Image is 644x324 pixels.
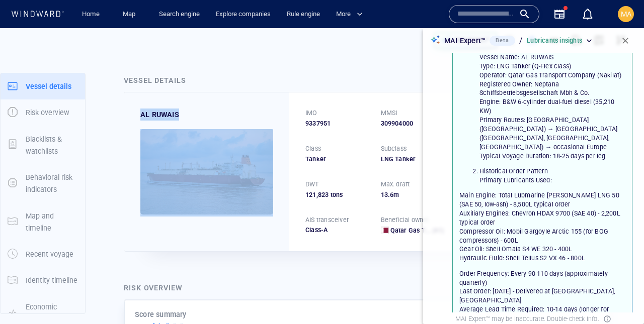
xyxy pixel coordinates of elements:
[111,10,119,25] div: Compliance Activities
[1,307,85,317] a: Economic utilization
[124,282,183,294] div: Risk overview
[1,73,85,99] button: Vessel details
[140,129,273,214] img: 5905c347e1db924c23572e6c_0
[173,255,216,270] div: [DATE] - [DATE]
[1,81,85,90] a: Vessel details
[1,267,85,293] button: Identity timeline
[140,109,179,121] div: AL RUWAIS
[332,6,371,23] button: More
[381,109,397,118] p: MMSI
[305,119,331,128] span: 9337951
[305,144,321,153] p: Class
[414,36,429,51] div: Focus on vessel path
[381,155,444,164] div: LNG Tanker
[135,308,187,320] p: Score summary
[527,36,594,45] div: Lubricants insights
[155,6,204,23] a: Search engine
[305,180,319,189] p: DWT
[119,6,143,23] a: Map
[1,126,85,165] button: Blacklists & watchlists
[381,180,410,189] p: Max. draft
[601,279,636,316] iframe: Chat
[479,167,625,185] p: Historical Order Pattern Primary Lubricants Used:
[1,107,85,117] a: Risk overview
[115,6,147,23] button: Map
[1,275,85,285] a: Identity timeline
[305,190,369,199] div: 121,823 tons
[621,10,631,18] span: MA
[148,258,171,266] span: 18 days
[381,119,444,128] div: 309904000
[582,8,594,20] div: Notification center
[381,215,429,225] p: Beneficial owner
[26,133,78,158] p: Blacklists & watchlists
[496,37,509,44] span: Beta
[390,226,444,235] a: Qatar Gas Transport Company (41)
[517,34,525,47] div: /
[78,6,104,23] a: Home
[51,10,73,25] div: (10723)
[444,36,461,51] div: tooltips.createAOI
[305,226,328,234] span: Class-A
[1,140,85,149] a: Blacklists & watchlists
[1,217,85,226] a: Map and timeline
[393,191,399,198] span: m
[283,6,324,23] a: Rule engine
[1,178,85,188] a: Behavioral risk indicators
[1,249,85,259] a: Recent voyage
[390,191,393,198] span: 6
[1,164,85,203] button: Behavioral risk indicators
[1,99,85,126] button: Risk overview
[1,241,85,267] button: Recent voyage
[444,35,486,47] p: MAI Expert™
[26,106,69,119] p: Risk overview
[616,4,636,24] button: MA
[527,36,582,45] p: Lubricants insights
[5,10,49,25] div: Activity timeline
[74,6,107,23] button: Home
[26,171,78,196] p: Behavioral risk indicators
[461,36,476,51] div: Toggle map information layers
[124,74,186,86] div: Vessel details
[429,36,444,51] div: Toggle vessel historical path
[444,36,461,51] button: Create an AOI.
[26,80,71,92] p: Vessel details
[388,191,390,198] span: .
[140,254,236,271] button: 18 days[DATE]-[DATE]
[381,144,407,153] p: Subclass
[381,191,388,198] span: 13
[305,155,369,164] div: Tanker
[389,36,414,51] button: Export vessel information
[138,297,182,308] a: Mapbox logo
[479,44,625,160] p: Vessel Profile Vessel Name: AL RUWAIS Type: LNG Tanker (Q-Flex class) Operator: Qatar Gas Transpo...
[212,6,275,23] a: Explore companies
[1,203,85,242] button: Map and timeline
[305,109,317,118] p: IMO
[305,215,349,225] p: AIS transceiver
[26,248,73,260] p: Recent voyage
[336,9,363,20] span: More
[26,274,77,286] p: Identity timeline
[390,227,479,234] span: Qatar Gas Transport Company
[459,191,625,263] p: Main Engine: Total Lubmarine [PERSON_NAME] LNG 50 (SAE 50, low-ash) - 8,500L typical order Auxili...
[26,210,78,235] p: Map and timeline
